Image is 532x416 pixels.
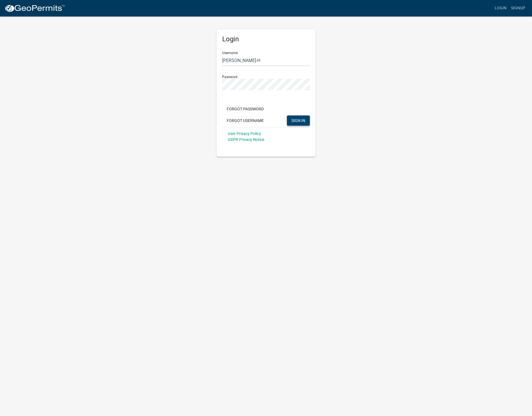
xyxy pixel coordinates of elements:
button: Forgot Username [222,115,268,126]
a: Signup [509,3,527,14]
a: User Privacy Policy [228,131,261,136]
button: Forgot Password [222,104,268,114]
span: SIGN IN [291,118,305,123]
a: Login [492,3,509,14]
button: SIGN IN [287,115,310,126]
h5: Login [222,35,310,43]
a: GDPR Privacy Notice [228,137,264,142]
